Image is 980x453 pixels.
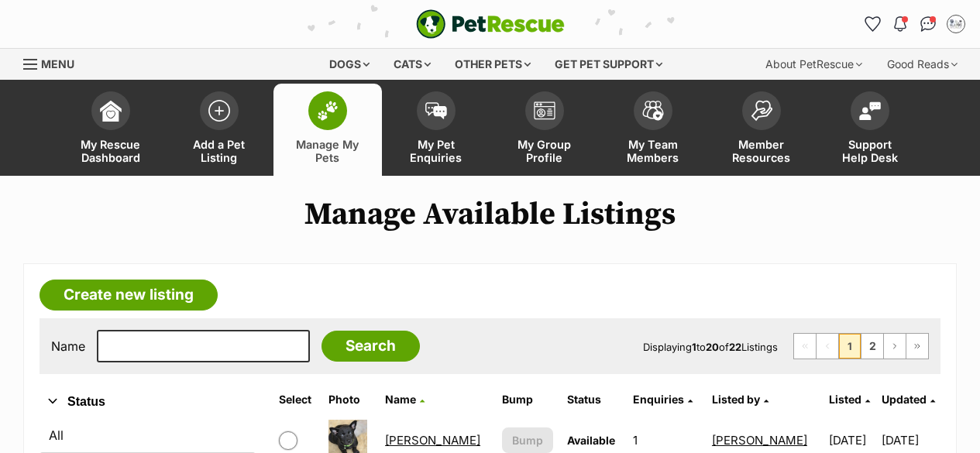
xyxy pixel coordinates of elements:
[920,16,937,32] img: chat-41dd97257d64d25036548639549fe6c8038ab92f7586957e7f3b1b290dea8141.svg
[273,387,321,412] th: Select
[884,334,906,359] a: Next page
[100,100,122,122] img: dashboard-icon-eb2f2d2d3e046f16d808141f083e7271f6b2e854fb5c12c21221c1fb7104beca.svg
[416,9,565,39] img: logo-e224e6f780fb5917bec1dbf3a21bbac754714ae5b6737aabdf751b685950b380.svg
[839,334,861,359] span: Page 1
[643,341,778,353] span: Displaying to of Listings
[490,84,599,176] a: My Group Profile
[816,84,924,176] a: Support Help Desk
[707,84,816,176] a: Member Resources
[208,100,230,122] img: add-pet-listing-icon-0afa8454b4691262ce3f59096e99ab1cd57d4a30225e0717b998d2c9b9846f56.svg
[916,12,940,36] a: Conversations
[293,138,363,164] span: Manage My Pets
[322,387,377,412] th: Photo
[416,9,565,39] a: PetRescue
[382,84,490,176] a: My Pet Enquiries
[385,433,480,448] a: [PERSON_NAME]
[727,138,796,164] span: Member Resources
[706,341,719,353] strong: 20
[861,334,883,359] a: Page 2
[712,393,769,406] a: Listed by
[512,432,543,448] span: Bump
[829,393,861,406] span: Listed
[618,138,688,164] span: My Team Members
[444,49,542,80] div: Other pets
[599,84,707,176] a: My Team Members
[40,392,256,412] button: Status
[751,100,772,121] img: member-resources-icon-8e73f808a243e03378d46382f2149f9095a855e16c252ad45f914b54edf8863c.svg
[882,393,927,406] span: Updated
[948,16,964,32] img: Maryanne profile pic
[906,334,928,359] a: Last page
[835,138,905,164] span: Support Help Desk
[383,49,442,80] div: Cats
[888,12,913,36] button: Notifications
[544,49,673,80] div: Get pet support
[401,138,471,164] span: My Pet Enquiries
[633,393,684,406] span: translation missing: en.admin.listings.index.attributes.enquiries
[642,101,664,121] img: team-members-icon-5396bd8760b3fe7c0b43da4ab00e1e3bb1a5d9ba89233759b79545d2d3fc5d0d.svg
[502,427,552,453] button: Bump
[317,101,339,121] img: manage-my-pets-icon-02211641906a0b7f246fdf0571729dbe1e7629f14944591b6c1af311fb30b64b.svg
[41,57,74,70] span: Menu
[23,49,85,77] a: Menu
[184,138,254,164] span: Add a Pet Listing
[944,12,968,36] button: My account
[165,84,273,176] a: Add a Pet Listing
[894,16,906,32] img: notifications-46538b983faf8c2785f20acdc204bb7945ddae34d4c08c2a6579f10ce5e182be.svg
[534,101,555,120] img: group-profile-icon-3fa3cf56718a62981997c0bc7e787c4b2cf8bcc04b72c1350f741eb67cf2f40e.svg
[712,433,807,448] a: [PERSON_NAME]
[755,49,873,80] div: About PetRescue
[692,341,696,353] strong: 1
[496,387,559,412] th: Bump
[510,138,579,164] span: My Group Profile
[385,393,416,406] span: Name
[729,341,741,353] strong: 22
[794,334,816,359] span: First page
[273,84,382,176] a: Manage My Pets
[859,101,881,120] img: help-desk-icon-fdf02630f3aa405de69fd3d07c3f3aa587a6932b1a1747fa1d2bba05be0121f9.svg
[318,49,380,80] div: Dogs
[40,280,218,311] a: Create new listing
[561,387,626,412] th: Status
[76,138,146,164] span: My Rescue Dashboard
[57,84,165,176] a: My Rescue Dashboard
[425,102,447,119] img: pet-enquiries-icon-7e3ad2cf08bfb03b45e93fb7055b45f3efa6380592205ae92323e6603595dc1f.svg
[40,421,256,449] a: All
[860,12,885,36] a: Favourites
[385,393,425,406] a: Name
[322,331,420,362] input: Search
[817,334,838,359] span: Previous page
[633,393,693,406] a: Enquiries
[829,393,870,406] a: Listed
[882,393,935,406] a: Updated
[876,49,968,80] div: Good Reads
[712,393,760,406] span: Listed by
[860,12,968,36] ul: Account quick links
[793,333,929,359] nav: Pagination
[567,434,615,447] span: Available
[51,339,85,353] label: Name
